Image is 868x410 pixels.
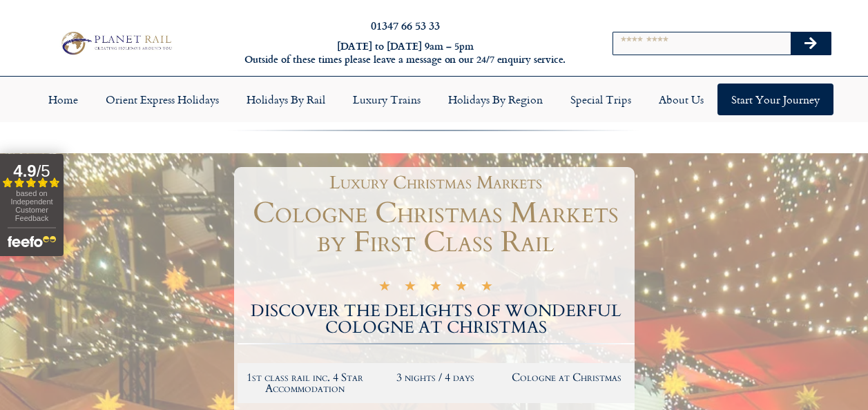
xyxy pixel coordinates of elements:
h6: [DATE] to [DATE] 9am – 5pm Outside of these times please leave a message on our 24/7 enquiry serv... [235,40,575,66]
i: ★ [481,282,493,295]
h2: Cologne at Christmas [508,372,626,383]
a: Holidays by Rail [233,84,339,115]
a: Start your Journey [717,84,833,115]
button: Search [791,32,831,55]
a: Luxury Trains [339,84,434,115]
img: Planet Rail Train Holidays Logo [57,29,175,58]
a: Home [35,84,92,115]
a: Orient Express Holidays [92,84,233,115]
h2: DISCOVER THE DELIGHTS OF WONDERFUL COLOGNE AT CHRISTMAS [238,303,635,336]
h1: Cologne Christmas Markets by First Class Rail [238,199,635,257]
i: ★ [404,282,416,295]
a: Holidays by Region [434,84,557,115]
nav: Menu [7,84,861,115]
a: Special Trips [557,84,645,115]
a: 01347 66 53 33 [371,17,440,33]
i: ★ [378,282,391,295]
h2: 3 nights / 4 days [377,372,494,383]
i: ★ [455,282,467,295]
i: ★ [430,282,442,295]
a: About Us [645,84,717,115]
div: 5/5 [378,280,493,295]
h2: 1st class rail inc. 4 Star Accommodation [247,372,364,394]
h1: Luxury Christmas Markets [244,174,628,192]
